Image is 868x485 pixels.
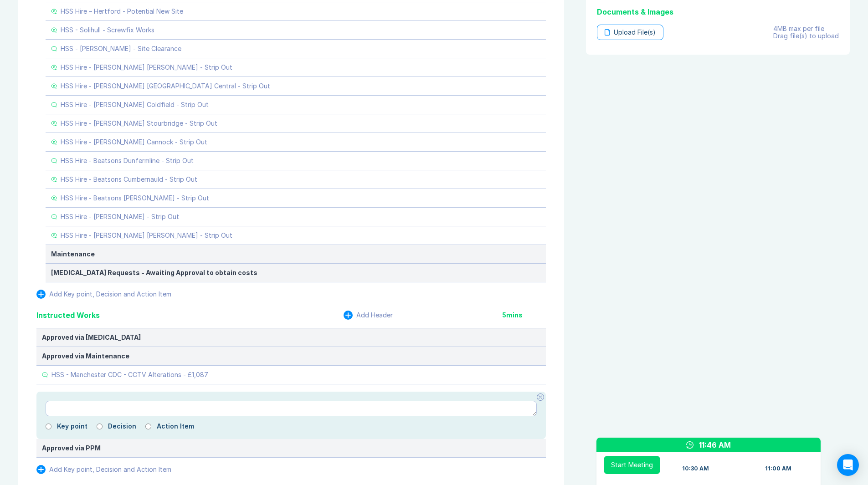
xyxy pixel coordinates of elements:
[51,371,208,378] div: HSS - Manchester CDC - CCTV Alterations - £1,087
[61,157,194,164] div: HSS Hire - Beatsons Dunfermline - Strip Out
[765,465,791,472] div: 11:00 AM
[108,423,136,430] label: Decision
[61,101,209,108] div: HSS Hire - [PERSON_NAME] Coldfield - Strip Out
[61,26,154,34] div: HSS - Solihull - Screwfix Works
[51,250,540,258] div: Maintenance
[597,6,839,17] div: Documents & Images
[682,465,709,472] div: 10:30 AM
[604,456,660,474] button: Start Meeting
[61,82,270,90] div: HSS Hire - [PERSON_NAME] [GEOGRAPHIC_DATA] Central - Strip Out
[356,311,393,319] div: Add Header
[773,25,839,32] div: 4MB max per file
[61,8,183,15] div: HSS Hire – Hertford - Potential New Site
[61,45,181,52] div: HSS - [PERSON_NAME] - Site Clearance
[36,310,100,321] div: Instructed Works
[42,352,540,360] div: Approved via Maintenance
[699,439,731,450] div: 11:46 AM
[597,25,663,40] div: Upload File(s)
[61,64,232,71] div: HSS Hire - [PERSON_NAME] [PERSON_NAME] - Strip Out
[51,269,540,276] div: [MEDICAL_DATA] Requests - Awaiting Approval to obtain costs
[36,290,171,299] button: Add Key point, Decision and Action Item
[42,334,540,341] div: Approved via [MEDICAL_DATA]
[61,138,207,146] div: HSS Hire - [PERSON_NAME] Cannock - Strip Out
[344,311,393,320] button: Add Header
[61,176,197,183] div: HSS Hire - Beatsons Cumbernauld - Strip Out
[61,232,232,239] div: HSS Hire - [PERSON_NAME] [PERSON_NAME] - Strip Out
[57,423,87,430] label: Key point
[36,465,171,474] button: Add Key point, Decision and Action Item
[42,444,540,452] div: Approved via PPM
[49,466,171,473] div: Add Key point, Decision and Action Item
[61,213,179,220] div: HSS Hire - [PERSON_NAME] - Strip Out
[502,311,546,319] div: 5 mins
[61,120,217,127] div: HSS Hire - [PERSON_NAME] Stourbridge - Strip Out
[49,291,171,298] div: Add Key point, Decision and Action Item
[773,32,839,40] div: Drag file(s) to upload
[157,423,194,430] label: Action Item
[61,194,209,202] div: HSS Hire - Beatsons [PERSON_NAME] - Strip Out
[837,454,859,476] div: Open Intercom Messenger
